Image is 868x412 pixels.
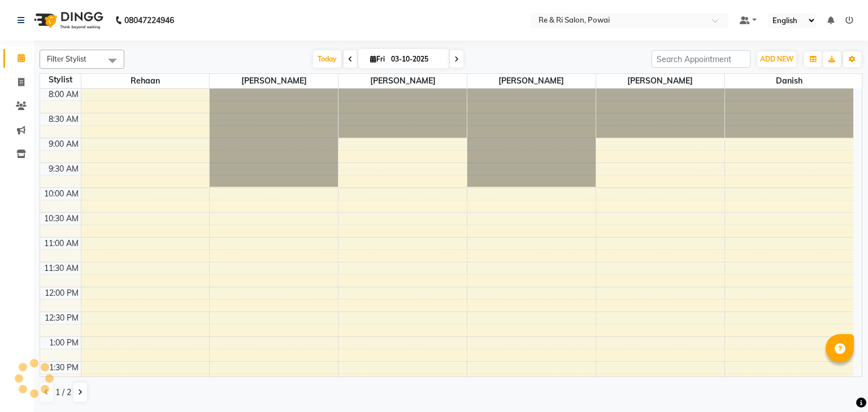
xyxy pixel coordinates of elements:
div: 9:00 AM [46,138,81,150]
button: ADD NEW [757,51,796,67]
span: [PERSON_NAME] [210,74,338,88]
div: 10:00 AM [42,188,81,200]
span: 1 / 2 [55,387,71,398]
span: [PERSON_NAME] [338,74,467,88]
div: 1:30 PM [47,362,81,374]
img: logo [29,5,106,36]
span: Fri [367,55,388,63]
span: Today [313,50,341,68]
input: 2025-10-03 [388,51,444,68]
div: 8:30 AM [46,113,81,125]
span: [PERSON_NAME] [596,74,724,88]
span: Filter Stylist [47,54,86,63]
span: [PERSON_NAME] [467,74,596,88]
input: Search Appointment [652,50,750,68]
span: Rehaan [81,74,210,88]
div: 11:30 AM [42,262,81,274]
div: 12:00 PM [42,287,81,299]
b: 08047224946 [124,5,174,36]
span: ADD NEW [760,55,793,63]
div: 9:30 AM [46,163,81,175]
div: Stylist [40,74,81,86]
div: 8:00 AM [46,89,81,100]
div: 12:30 PM [42,312,81,324]
div: 10:30 AM [42,213,81,225]
div: 11:00 AM [42,238,81,249]
div: 1:00 PM [47,337,81,349]
span: Danish [725,74,853,88]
